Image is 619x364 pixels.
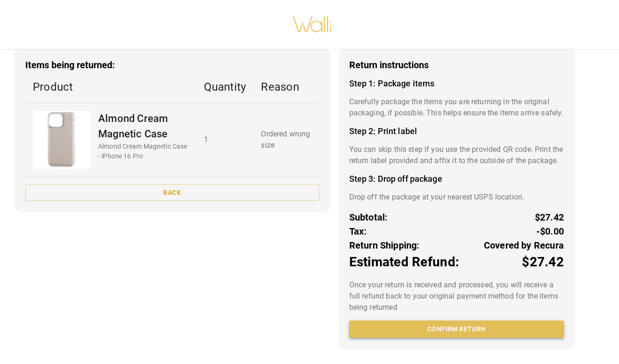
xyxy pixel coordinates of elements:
[536,224,564,238] p: -$0.00
[204,134,246,145] p: 1
[349,224,367,238] p: Tax:
[349,144,564,166] p: You can skip this step if you use the provided QR code. Print the return label provided and affix...
[349,60,564,71] h3: Return instructions
[25,60,319,71] h3: Items being returned:
[204,79,246,95] p: Quantity
[261,79,311,95] p: Reason
[484,238,564,252] p: Covered by Recura
[349,126,564,136] h4: Step 2: Print label
[292,4,332,44] img: walli-inc.myshopify.com
[98,142,189,161] p: Almond Cream Magnetic Case - iPhone 16 Pro
[349,321,564,338] button: Confirm return
[349,192,564,203] p: Drop off the package at your nearest USPS location.
[522,252,564,272] p: $27.42
[349,96,564,119] p: Carefully package the items you are returning in the original packaging, if possible. This helps ...
[535,210,564,224] p: $27.42
[98,111,189,142] p: Almond Cream Magnetic Case
[261,128,311,151] p: Ordered wrong size
[349,79,564,89] h4: Step 1: Package items
[25,184,319,201] button: Back
[349,174,564,184] h4: Step 3: Drop off package
[349,210,388,224] p: Subtotal:
[33,79,189,95] p: Product
[349,238,420,252] p: Return Shipping:
[349,279,564,313] p: Once your return is received and processed, you will receive a full refund back to your original ...
[349,252,459,272] p: Estimated Refund:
